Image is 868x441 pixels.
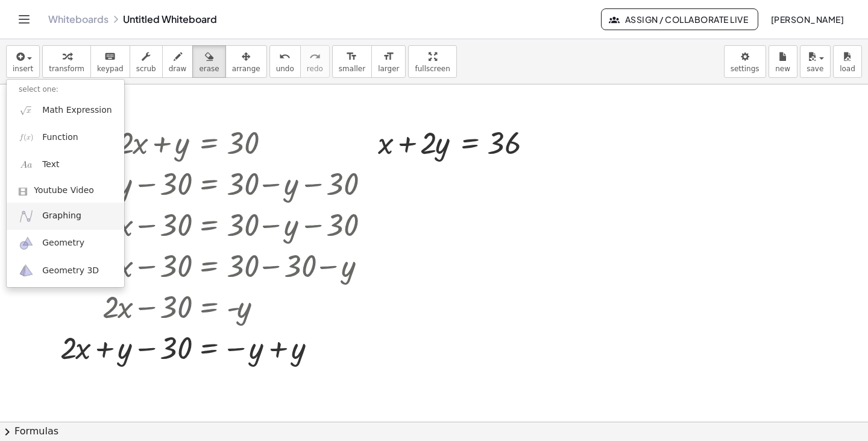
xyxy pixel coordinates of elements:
[7,257,124,284] a: Geometry 3D
[6,45,40,78] button: insert
[7,203,124,230] a: Graphing
[346,49,357,64] i: format_size
[19,209,34,224] img: ggb-graphing.svg
[7,83,124,97] li: select one:
[840,65,855,73] span: load
[192,45,225,78] button: erase
[42,265,99,277] span: Geometry 3D
[415,65,450,73] span: fullscreen
[199,65,219,73] span: erase
[19,103,34,118] img: sqrt_x.png
[42,45,91,78] button: transform
[97,65,124,73] span: keypad
[49,65,84,73] span: transform
[724,45,766,78] button: settings
[7,97,124,124] a: Math Expression
[269,45,301,78] button: undoundo
[90,45,130,78] button: keyboardkeypad
[232,65,260,73] span: arrange
[807,65,823,73] span: save
[378,65,399,73] span: larger
[19,236,34,251] img: ggb-geometry.svg
[19,130,34,145] img: f_x.png
[7,124,124,151] a: Function
[383,49,394,64] i: format_size
[42,237,84,249] span: Geometry
[371,45,406,78] button: format_sizelarger
[19,157,34,173] img: Aa.png
[48,13,108,25] a: Whiteboards
[42,159,59,171] span: Text
[307,65,323,73] span: redo
[7,179,124,203] a: Youtube Video
[13,65,33,73] span: insert
[769,45,797,78] button: new
[601,8,758,30] button: Assign / Collaborate Live
[611,14,748,25] span: Assign / Collaborate Live
[339,65,365,73] span: smaller
[42,210,81,222] span: Graphing
[770,14,844,25] span: [PERSON_NAME]
[332,45,372,78] button: format_sizesmaller
[42,104,112,116] span: Math Expression
[276,65,294,73] span: undo
[408,45,456,78] button: fullscreen
[225,45,267,78] button: arrange
[279,49,291,64] i: undo
[130,45,163,78] button: scrub
[19,263,34,278] img: ggb-3d.svg
[104,49,116,64] i: keyboard
[731,65,759,73] span: settings
[42,132,78,144] span: Function
[300,45,330,78] button: redoredo
[136,65,156,73] span: scrub
[162,45,193,78] button: draw
[761,8,854,30] button: [PERSON_NAME]
[775,65,790,73] span: new
[833,45,862,78] button: load
[7,151,124,179] a: Text
[169,65,187,73] span: draw
[14,10,34,29] button: Toggle navigation
[309,49,321,64] i: redo
[34,185,94,197] span: Youtube Video
[7,230,124,257] a: Geometry
[800,45,831,78] button: save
